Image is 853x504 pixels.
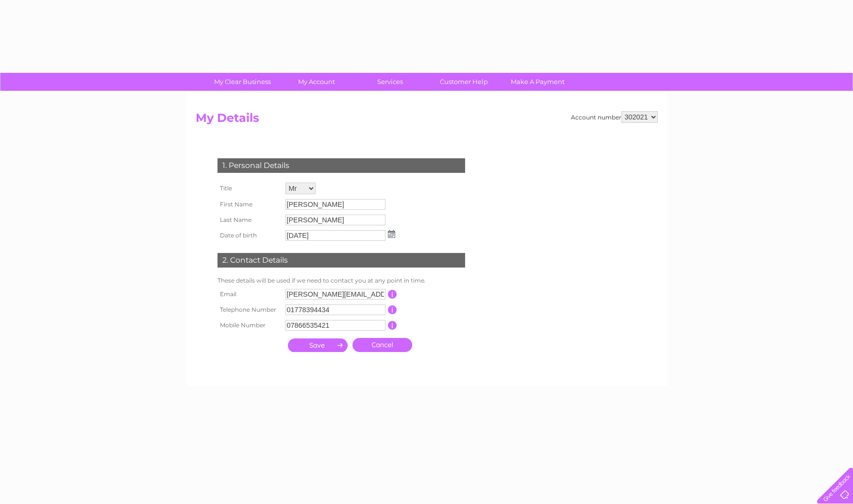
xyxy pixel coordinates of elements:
a: My Clear Business [202,73,283,91]
th: Mobile Number [215,318,283,333]
th: Last Name [215,212,283,228]
a: Cancel [352,338,412,352]
input: Information [388,305,397,314]
th: Date of birth [215,228,283,243]
td: These details will be used if we need to contact you at any point in time. [215,275,468,286]
th: Email [215,286,283,302]
h2: My Details [196,111,658,130]
div: Account number [571,111,658,123]
input: Information [388,290,397,299]
div: 2. Contact Details [217,253,465,268]
a: Customer Help [424,73,504,91]
th: Title [215,180,283,197]
img: ... [388,230,395,238]
th: First Name [215,197,283,212]
div: 1. Personal Details [217,158,465,173]
th: Telephone Number [215,302,283,318]
a: Make A Payment [498,73,578,91]
a: Services [350,73,430,91]
input: Submit [288,338,348,352]
input: Information [388,321,397,330]
a: My Account [276,73,356,91]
